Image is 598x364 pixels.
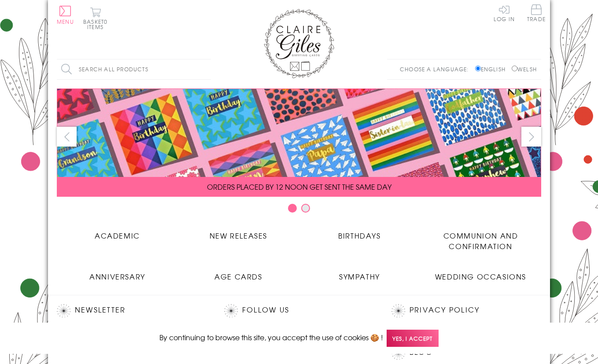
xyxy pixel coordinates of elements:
button: prev [57,127,77,147]
img: Claire Giles Greetings Cards [264,9,334,78]
h2: Follow Us [224,304,374,317]
a: Academic [57,224,178,241]
a: Anniversary [57,265,178,282]
span: Age Cards [214,271,262,282]
span: Trade [527,4,546,22]
label: English [475,65,510,73]
span: Wedding Occasions [435,271,526,282]
span: 0 items [87,18,107,31]
a: Age Cards [178,265,299,282]
span: Menu [57,18,74,26]
button: Menu [57,6,74,24]
a: Birthdays [299,224,420,241]
span: Anniversary [89,271,145,282]
span: Yes, I accept [387,330,439,347]
button: next [521,127,541,147]
div: Carousel Pagination [57,203,541,217]
label: Welsh [512,65,537,73]
input: Search all products [57,59,211,79]
button: Carousel Page 1 (Current Slide) [288,204,297,213]
input: Welsh [512,66,517,71]
p: Choose a language: [400,65,473,73]
a: Sympathy [299,265,420,282]
a: Wedding Occasions [420,265,541,282]
a: Log In [494,4,515,22]
span: Communion and Confirmation [443,230,518,251]
h2: Newsletter [57,304,207,317]
span: ORDERS PLACED BY 12 NOON GET SENT THE SAME DAY [207,181,391,192]
a: Blog [410,346,433,358]
span: New Releases [210,230,267,241]
span: Academic [95,230,140,241]
a: Trade [527,4,546,23]
input: Search [202,59,211,79]
span: Birthdays [338,230,380,241]
a: New Releases [178,224,299,241]
a: Communion and Confirmation [420,224,541,251]
button: Carousel Page 2 [301,204,310,213]
button: Basket0 items [83,7,107,29]
a: Privacy Policy [410,304,480,316]
span: Sympathy [339,271,380,282]
input: English [475,66,481,71]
